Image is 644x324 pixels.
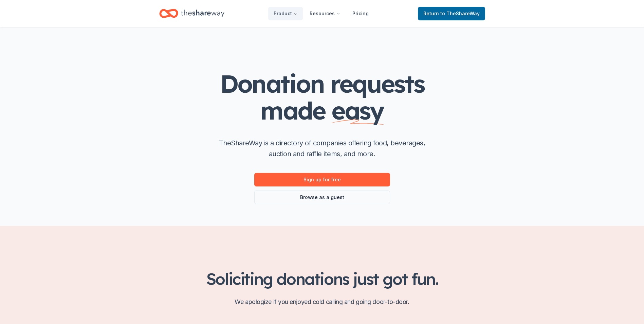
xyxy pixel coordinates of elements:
[254,191,390,204] a: Browse as a guest
[418,7,485,20] a: Returnto TheShareWay
[268,7,303,20] button: Product
[423,10,480,18] span: Return
[159,269,485,288] h2: Soliciting donations just got fun.
[159,5,224,21] a: Home
[159,296,485,307] p: We apologize if you enjoyed cold calling and going door-to-door.
[254,173,390,186] a: Sign up for free
[440,11,480,16] span: to TheShareWay
[304,7,346,20] button: Resources
[214,138,431,159] p: TheShareWay is a directory of companies offering food, beverages, auction and raffle items, and m...
[186,70,458,124] h1: Donation requests made
[331,95,384,126] span: easy
[268,5,374,21] nav: Main
[347,7,374,20] a: Pricing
